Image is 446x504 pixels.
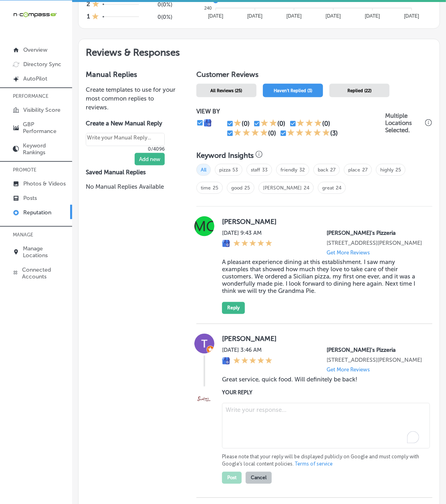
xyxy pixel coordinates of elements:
[299,167,305,173] a: 32
[233,240,272,248] div: 5 Stars
[196,164,211,176] span: All
[234,119,242,129] div: 1 Star
[92,0,99,9] div: 1 Star
[404,13,420,19] tspan: [DATE]
[145,1,172,8] h5: 0 ( 0% )
[86,133,165,146] textarea: Create your Quick Reply
[287,129,330,138] div: 5 Stars
[13,11,57,18] img: 660ab0bf-5cc7-4cb8-ba1c-48b5ae0f18e60NCTV_CLogo_TV_Black_-500x88.png
[23,195,37,202] p: Posts
[194,389,214,409] img: Image
[327,347,423,354] p: Serafina's Pizzeria
[322,185,334,191] a: great
[274,88,312,93] span: Haven't Replied (3)
[222,335,423,343] label: [PERSON_NAME]
[86,70,177,79] h3: Manual Replies
[385,112,423,134] p: Multiple Locations Selected.
[92,13,99,21] div: 1 Star
[86,146,165,152] p: 0/4096
[222,390,423,396] label: YOUR REPLY
[263,185,302,191] a: [PERSON_NAME]
[396,167,401,173] a: 25
[22,266,68,280] p: Connected Accounts
[23,46,47,53] p: Overview
[222,454,423,468] p: Please note that your reply will be displayed publicly on Google and must comply with Google's lo...
[23,245,68,259] p: Manage Locations
[260,119,277,129] div: 2 Stars
[327,367,370,373] p: Get More Reviews
[196,70,432,81] h1: Customer Reviews
[222,218,423,226] label: [PERSON_NAME]
[79,39,440,63] h2: Reviews & Responses
[326,13,341,19] tspan: [DATE]
[330,129,338,137] div: (3)
[201,185,211,191] a: time
[222,302,245,314] button: Reply
[234,129,268,138] div: 4 Stars
[208,13,224,19] tspan: [DATE]
[196,108,385,115] p: VIEW BY
[213,185,218,191] a: 25
[268,129,276,137] div: (0)
[87,0,90,9] h4: 2
[232,167,238,173] a: 53
[135,153,165,165] button: Add new
[23,75,47,82] p: AutoPilot
[23,209,51,216] p: Reputation
[23,107,61,113] p: Visibility Score
[327,240,423,246] p: 4125 Race Track Road
[222,230,272,236] label: [DATE] 9:43 AM
[251,167,260,173] a: staff
[222,472,242,484] button: Post
[231,185,242,191] a: good
[304,185,309,191] a: 24
[247,13,262,19] tspan: [DATE]
[362,167,367,173] a: 27
[281,167,297,173] a: friendly
[86,120,165,127] label: Create a New Manual Reply
[222,259,423,295] blockquote: A pleasant experience dining at this establishment. I saw many examples that showed how much they...
[348,167,360,173] a: place
[86,85,177,112] p: Create templates to use for your most common replies to reviews.
[233,357,272,365] div: 5 Stars
[277,120,285,127] div: (0)
[327,230,423,236] p: Serafina's Pizzeria
[222,347,272,354] label: [DATE] 3:46 AM
[297,119,322,129] div: 3 Stars
[347,88,371,93] span: Replied (22)
[219,167,230,173] a: pizza
[23,61,61,68] p: Directory Sync
[330,167,335,173] a: 27
[204,6,212,10] tspan: 240
[87,13,90,21] h4: 1
[86,169,177,176] label: Saved Manual Replies
[145,14,172,20] h5: 0 ( 0% )
[210,88,242,93] span: All Reviews (25)
[322,120,330,127] div: (0)
[262,167,268,173] a: 33
[222,376,423,383] blockquote: Great service, quick food. Will definitely be back!
[222,403,430,449] textarea: To enrich screen reader interactions, please activate Accessibility in Grammarly extension settings
[365,13,380,19] tspan: [DATE]
[295,461,333,468] a: Terms of service
[86,182,177,191] p: No Manual Replies Available
[242,120,250,127] div: (0)
[336,185,341,191] a: 24
[196,151,254,160] h3: Keyword Insights
[287,13,302,19] tspan: [DATE]
[380,167,394,173] a: highly
[318,167,328,173] a: back
[23,121,68,135] p: GBP Performance
[327,250,370,256] p: Get More Reviews
[327,357,423,364] p: 4125 Race Track Road
[246,472,272,484] button: Cancel
[244,185,250,191] a: 25
[23,180,66,187] p: Photos & Videos
[23,142,68,156] p: Keyword Rankings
